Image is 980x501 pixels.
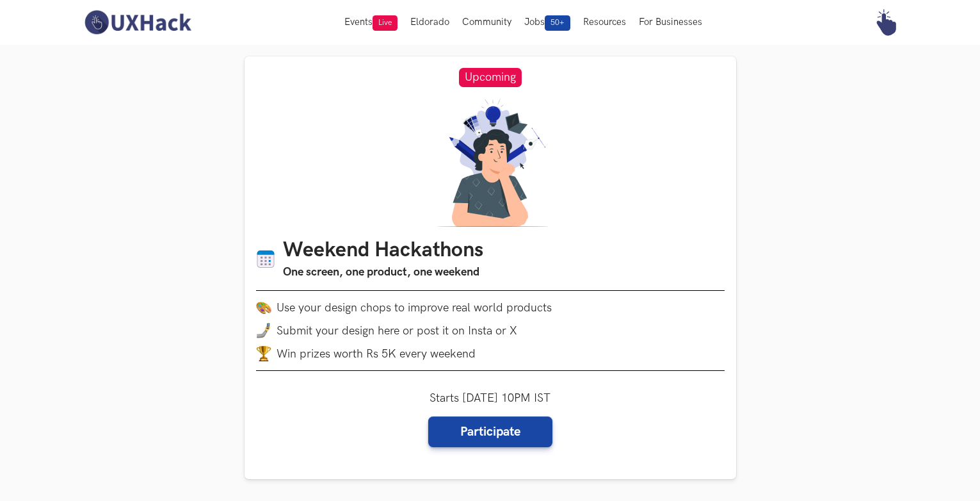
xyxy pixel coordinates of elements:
[277,324,517,338] span: Submit your design here or post it on Insta or X
[283,238,483,263] h1: Weekend Hackathons
[256,249,275,269] img: Calendar icon
[545,15,570,31] span: 50+
[429,99,552,227] img: A designer thinking
[283,263,483,281] h3: One screen, one product, one weekend
[459,68,522,87] span: Upcoming
[872,9,899,36] img: Your profile pic
[256,346,271,361] img: trophy.png
[81,9,195,36] img: UXHack-logo.png
[428,416,552,447] button: Participate
[256,300,725,315] li: Use your design chops to improve real world products
[256,346,725,361] li: Win prizes worth Rs 5K every weekend
[373,15,398,31] span: Live
[256,323,271,338] img: mobile-in-hand.png
[256,300,271,315] img: palette.png
[430,391,550,405] span: Starts [DATE] 10PM IST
